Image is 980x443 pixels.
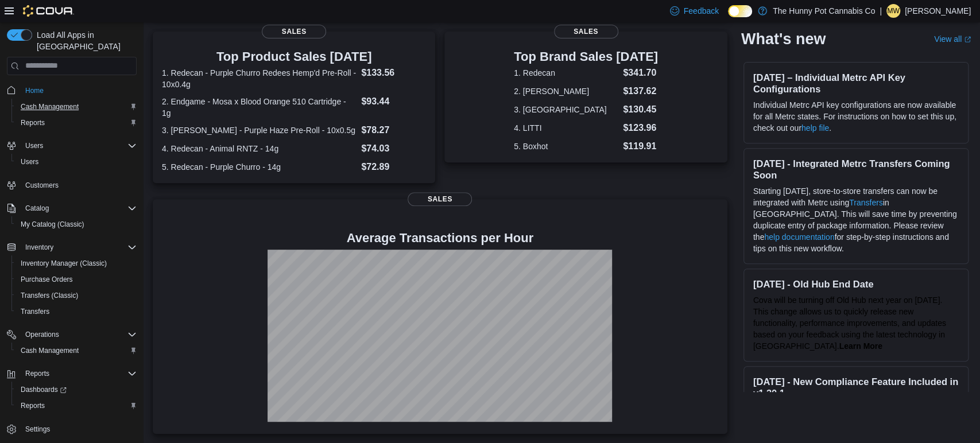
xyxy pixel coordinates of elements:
span: Home [25,86,44,95]
h3: [DATE] – Individual Metrc API Key Configurations [753,72,959,95]
dt: 1. Redecan [514,67,618,79]
span: Transfers [16,305,137,318]
span: Customers [21,178,137,192]
button: Users [21,139,48,153]
dd: $119.91 [623,139,658,153]
button: Catalog [21,201,53,215]
button: My Catalog (Classic) [11,216,141,232]
a: Transfers [849,198,883,207]
h3: Top Brand Sales [DATE] [514,50,658,64]
span: Settings [21,422,137,436]
span: Catalog [25,204,49,213]
a: Cash Management [16,100,83,114]
a: Purchase Orders [16,273,78,286]
span: Settings [25,425,50,434]
button: Reports [11,115,141,131]
p: [PERSON_NAME] [905,4,971,18]
span: Operations [21,328,137,341]
dt: 1. Redecan - Purple Churro Redees Hemp'd Pre-Roll - 10x0.4g [162,67,357,90]
dd: $341.70 [623,66,658,80]
span: Inventory [21,240,137,254]
span: Cash Management [21,102,79,111]
dd: $74.03 [361,142,426,156]
h3: Top Product Sales [DATE] [162,50,426,64]
h3: [DATE] - New Compliance Feature Included in v1.30.1 [753,376,959,399]
span: Reports [21,401,45,410]
input: Dark Mode [728,5,752,17]
span: Inventory Manager (Classic) [16,257,137,270]
a: Cash Management [16,344,83,357]
span: Users [21,157,38,166]
dt: 3. [PERSON_NAME] - Purple Haze Pre-Roll - 10x0.5g [162,125,357,136]
span: Sales [262,25,326,38]
h3: [DATE] - Old Hub End Date [753,278,959,290]
span: Reports [21,367,137,380]
a: Learn More [839,341,882,351]
span: Dark Mode [728,17,729,18]
dd: $93.44 [361,95,426,108]
button: Users [2,138,141,154]
button: Inventory [21,240,58,254]
a: Dashboards [11,382,141,398]
button: Transfers (Classic) [11,287,141,304]
a: Reports [16,399,49,413]
span: Reports [21,118,45,127]
span: Users [16,155,137,169]
button: Reports [2,366,141,382]
button: Operations [21,328,64,341]
span: Transfers [21,307,49,316]
p: Starting [DATE], store-to-store transfers can now be integrated with Metrc using in [GEOGRAPHIC_D... [753,185,959,254]
dd: $123.96 [623,121,658,135]
a: Inventory Manager (Classic) [16,257,111,270]
button: Reports [11,398,141,414]
button: Home [2,82,141,99]
button: Transfers [11,304,141,320]
a: Settings [21,422,55,436]
button: Inventory [2,239,141,255]
span: Dashboards [16,383,137,397]
span: Cova will be turning off Old Hub next year on [DATE]. This change allows us to quickly release ne... [753,296,946,351]
button: Cash Management [11,343,141,359]
p: Individual Metrc API key configurations are now available for all Metrc states. For instructions ... [753,99,959,134]
span: Transfers (Classic) [16,289,137,302]
p: | [880,4,882,18]
button: Customers [2,177,141,193]
span: Inventory Manager (Classic) [21,259,107,268]
span: Users [25,141,43,150]
span: Customers [25,181,59,190]
a: Transfers (Classic) [16,289,83,302]
dd: $78.27 [361,123,426,137]
img: Cova [23,5,74,17]
span: Feedback [684,5,719,17]
span: Reports [16,116,137,130]
dd: $72.89 [361,160,426,174]
dd: $137.62 [623,84,658,98]
h3: [DATE] - Integrated Metrc Transfers Coming Soon [753,158,959,181]
span: My Catalog (Classic) [21,220,84,229]
dt: 2. Endgame - Mosa x Blood Orange 510 Cartridge - 1g [162,96,357,119]
dt: 2. [PERSON_NAME] [514,86,618,97]
span: Operations [25,330,59,339]
div: Micheala Whelan [886,4,900,18]
span: Load All Apps in [GEOGRAPHIC_DATA] [32,29,137,52]
span: Home [21,83,137,98]
a: help documentation [764,232,834,242]
h4: Average Transactions per Hour [162,231,718,245]
span: My Catalog (Classic) [16,217,137,231]
span: MW [887,4,899,18]
span: Sales [408,192,472,206]
span: Transfers (Classic) [21,291,78,300]
a: Customers [21,178,63,192]
dd: $133.56 [361,66,426,80]
a: View allExternal link [934,34,971,44]
button: Purchase Orders [11,271,141,287]
span: Dashboards [21,385,67,394]
span: Users [21,139,137,153]
span: Cash Management [16,344,137,357]
a: help file [801,123,829,133]
a: Users [16,155,43,169]
dt: 5. Boxhot [514,141,618,152]
button: Settings [2,421,141,437]
dt: 3. [GEOGRAPHIC_DATA] [514,104,618,115]
a: My Catalog (Classic) [16,217,89,231]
